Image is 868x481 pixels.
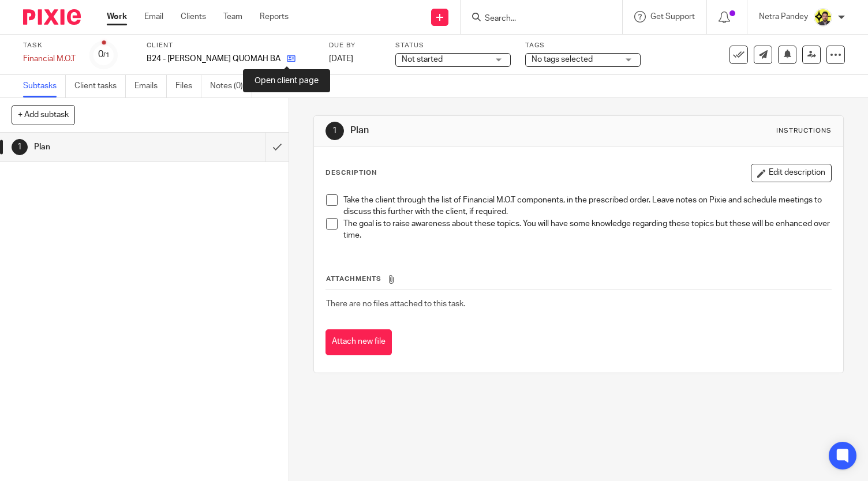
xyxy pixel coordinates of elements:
[74,75,126,97] a: Client tasks
[103,52,110,58] small: /1
[134,75,167,97] a: Emails
[776,126,832,136] div: Instructions
[261,75,305,97] a: Audit logs
[751,164,832,182] button: Edit description
[759,11,808,22] p: Netra Pandey
[210,75,252,97] a: Notes (0)
[23,75,66,97] a: Subtasks
[329,55,353,63] span: [DATE]
[650,13,695,21] span: Get Support
[107,11,127,22] a: Work
[325,122,344,140] div: 1
[402,55,443,63] span: Not started
[260,11,289,22] a: Reports
[325,329,392,355] button: Attach new file
[23,53,76,65] div: Financial M.O.T
[329,41,381,50] label: Due by
[181,11,206,22] a: Clients
[350,125,604,137] h1: Plan
[12,105,75,125] button: + Add subtask
[814,8,832,27] img: Netra-New-Starbridge-Yellow.jpg
[343,218,831,242] p: The goal is to raise awareness about these topics. You will have some knowledge regarding these t...
[147,53,281,65] p: B24 - [PERSON_NAME] QUOMAH BALEBA
[326,300,465,308] span: There are no files attached to this task.
[532,55,593,63] span: No tags selected
[98,48,110,61] div: 0
[395,41,511,50] label: Status
[325,168,377,178] p: Description
[223,11,242,22] a: Team
[343,194,831,218] p: Take the client through the list of Financial M.O.T components, in the prescribed order. Leave no...
[34,138,181,156] h1: Plan
[23,9,81,25] img: Pixie
[23,41,76,50] label: Task
[484,14,588,24] input: Search
[175,75,201,97] a: Files
[326,276,381,282] span: Attachments
[12,139,28,155] div: 1
[144,11,163,22] a: Email
[147,41,315,50] label: Client
[525,41,641,50] label: Tags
